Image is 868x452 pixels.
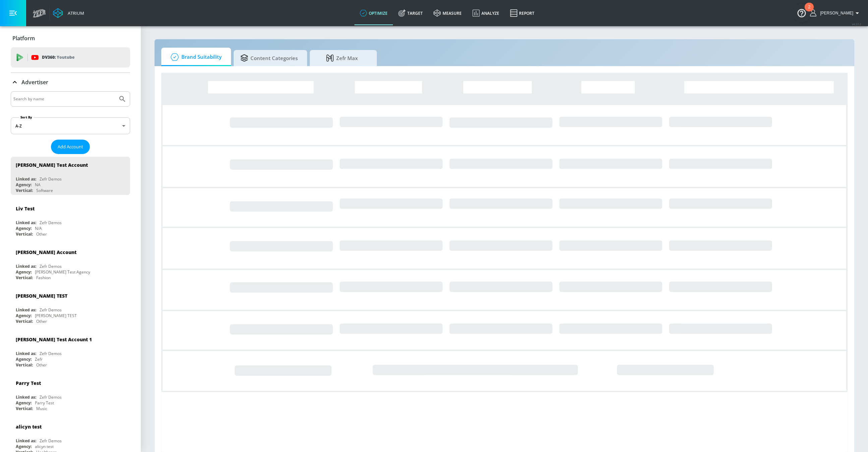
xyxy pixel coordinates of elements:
[11,157,130,195] div: [PERSON_NAME] Test AccountLinked as:Zefr DemosAgency:NAVertical:Software
[16,293,67,299] div: [PERSON_NAME] TEST
[16,220,36,225] div: Linked as:
[40,351,62,356] div: Zefr Demos
[393,1,428,25] a: Target
[316,50,367,66] span: Zefr Max
[16,188,33,193] div: Vertical:
[36,362,47,368] div: Other
[16,249,76,255] div: [PERSON_NAME] Account
[35,269,90,275] div: [PERSON_NAME] Test Agency
[852,22,861,26] span: v 4.22.2
[16,423,42,430] div: alicyn test
[467,1,505,25] a: Analyze
[57,54,74,61] p: Youtube
[40,307,62,313] div: Zefr Demos
[11,47,130,67] div: DV360: Youtube
[16,406,33,411] div: Vertical:
[51,140,90,154] button: Add Account
[35,356,43,362] div: Zefr
[40,220,62,225] div: Zefr Demos
[36,188,53,193] div: Software
[40,394,62,400] div: Zefr Demos
[16,362,33,368] div: Vertical:
[21,79,48,86] p: Advertiser
[40,438,62,444] div: Zefr Demos
[42,54,74,61] p: DV360:
[11,117,130,134] div: A-Z
[35,400,54,406] div: Parry Test
[792,3,811,22] button: Open Resource Center, 2 new notifications
[11,288,130,326] div: [PERSON_NAME] TESTLinked as:Zefr DemosAgency:[PERSON_NAME] TESTVertical:Other
[16,380,41,386] div: Parry Test
[16,162,88,168] div: [PERSON_NAME] Test Account
[35,444,54,449] div: alicyn test
[36,231,47,237] div: Other
[65,10,84,16] div: Atrium
[11,200,130,239] div: Liv TestLinked as:Zefr DemosAgency:N/AVertical:Other
[16,351,36,356] div: Linked as:
[40,263,62,269] div: Zefr Demos
[35,225,42,231] div: N/A
[40,176,62,182] div: Zefr Demos
[16,225,32,231] div: Agency:
[11,244,130,282] div: [PERSON_NAME] AccountLinked as:Zefr DemosAgency:[PERSON_NAME] Test AgencyVertical:Fashion
[240,50,298,66] span: Content Categories
[11,375,130,413] div: Parry TestLinked as:Zefr DemosAgency:Parry TestVertical:Music
[16,444,32,449] div: Agency:
[36,275,51,281] div: Fashion
[16,231,33,237] div: Vertical:
[36,318,47,324] div: Other
[505,1,540,25] a: Report
[35,313,77,318] div: [PERSON_NAME] TEST
[428,1,467,25] a: measure
[817,11,853,15] span: login as: shannon.belforti@zefr.com
[11,331,130,369] div: [PERSON_NAME] Test Account 1Linked as:Zefr DemosAgency:ZefrVertical:Other
[16,176,36,182] div: Linked as:
[808,7,810,16] div: 2
[16,356,32,362] div: Agency:
[16,263,36,269] div: Linked as:
[16,438,36,444] div: Linked as:
[16,336,92,343] div: [PERSON_NAME] Test Account 1
[16,394,36,400] div: Linked as:
[16,182,32,188] div: Agency:
[16,275,33,281] div: Vertical:
[810,9,861,17] button: [PERSON_NAME]
[168,49,222,65] span: Brand Suitability
[16,205,35,212] div: Liv Test
[16,313,32,318] div: Agency:
[11,73,130,92] div: Advertiser
[12,35,35,42] p: Platform
[13,95,115,103] input: Search by name
[354,1,393,25] a: optimize
[58,143,83,151] span: Add Account
[35,182,41,188] div: NA
[16,318,33,324] div: Vertical:
[53,8,84,18] a: Atrium
[16,269,32,275] div: Agency:
[19,115,34,119] label: Sort By
[16,307,36,313] div: Linked as:
[16,400,32,406] div: Agency:
[36,406,47,411] div: Music
[11,29,130,48] div: Platform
